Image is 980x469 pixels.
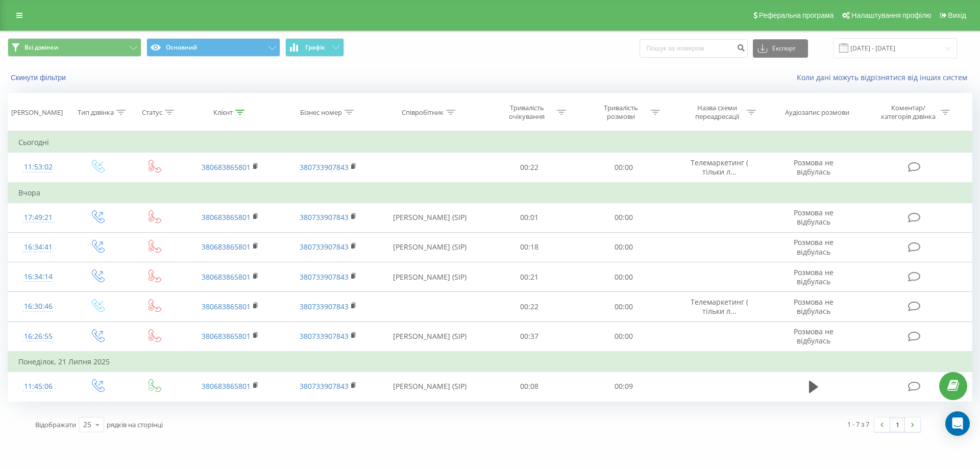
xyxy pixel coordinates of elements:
div: 16:34:14 [18,267,58,287]
div: Open Intercom Messenger [945,411,970,436]
td: [PERSON_NAME] (SIP) [377,322,482,352]
td: Вчора [8,183,972,203]
td: [PERSON_NAME] (SIP) [377,262,482,292]
div: 16:26:55 [18,327,58,347]
td: 00:00 [576,262,670,292]
span: Всі дзвінки [24,43,58,52]
span: Реферальна програма [759,11,834,19]
div: 1 - 7 з 7 [847,419,869,429]
td: 00:00 [576,292,670,322]
div: Клієнт [213,108,233,117]
td: [PERSON_NAME] (SIP) [377,372,482,401]
span: Відображати [35,420,76,429]
div: Статус [142,108,162,117]
a: 380683865801 [202,331,251,341]
div: 11:53:02 [18,157,58,177]
a: 380733907843 [300,162,349,172]
td: 00:08 [482,372,576,401]
div: Співробітник [402,108,444,117]
a: 1 [890,417,905,432]
span: Графік [305,44,325,51]
a: 380683865801 [202,272,251,282]
div: 16:34:41 [18,237,58,257]
span: Розмова не відбулась [794,158,834,177]
td: 00:00 [576,322,670,352]
span: Розмова не відбулась [794,297,834,316]
span: Розмова не відбулась [794,208,834,227]
span: Розмова не відбулась [794,237,834,256]
a: Коли дані можуть відрізнятися вiд інших систем [797,72,972,82]
div: Тип дзвінка [78,108,114,117]
div: Бізнес номер [300,108,342,117]
button: Основний [146,38,280,57]
a: 380733907843 [300,302,349,311]
a: 380683865801 [202,381,251,391]
div: 25 [83,419,91,430]
a: 380733907843 [300,381,349,391]
button: Експорт [753,39,808,58]
td: 00:09 [576,372,670,401]
span: Телемаркетинг ( тільки л... [691,297,748,316]
span: рядків на сторінці [107,420,163,429]
a: 380733907843 [300,272,349,282]
span: Вихід [948,11,966,19]
input: Пошук за номером [640,39,748,58]
div: Аудіозапис розмови [785,108,849,117]
div: Назва схеми переадресації [690,104,744,121]
span: Налаштування профілю [851,11,931,19]
td: 00:00 [576,153,670,183]
div: Коментар/категорія дзвінка [878,104,938,121]
a: 380733907843 [300,331,349,341]
div: 11:45:06 [18,377,58,397]
td: 00:00 [576,203,670,232]
td: 00:00 [576,232,670,262]
button: Скинути фільтри [8,73,71,82]
span: Розмова не відбулась [794,267,834,286]
td: [PERSON_NAME] (SIP) [377,232,482,262]
div: Тривалість розмови [594,104,648,121]
td: [PERSON_NAME] (SIP) [377,203,482,232]
td: Сьогодні [8,132,972,153]
a: 380733907843 [300,242,349,252]
td: Понеділок, 21 Липня 2025 [8,352,972,372]
td: 00:21 [482,262,576,292]
div: [PERSON_NAME] [11,108,63,117]
td: 00:18 [482,232,576,262]
td: 00:22 [482,292,576,322]
div: 17:49:21 [18,208,58,228]
td: 00:37 [482,322,576,352]
div: 16:30:46 [18,297,58,316]
span: Телемаркетинг ( тільки л... [691,158,748,177]
a: 380683865801 [202,302,251,311]
a: 380683865801 [202,212,251,222]
td: 00:01 [482,203,576,232]
button: Графік [285,38,344,57]
a: 380733907843 [300,212,349,222]
span: Розмова не відбулась [794,327,834,345]
div: Тривалість очікування [500,104,554,121]
a: 380683865801 [202,162,251,172]
button: Всі дзвінки [8,38,141,57]
a: 380683865801 [202,242,251,252]
td: 00:22 [482,153,576,183]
